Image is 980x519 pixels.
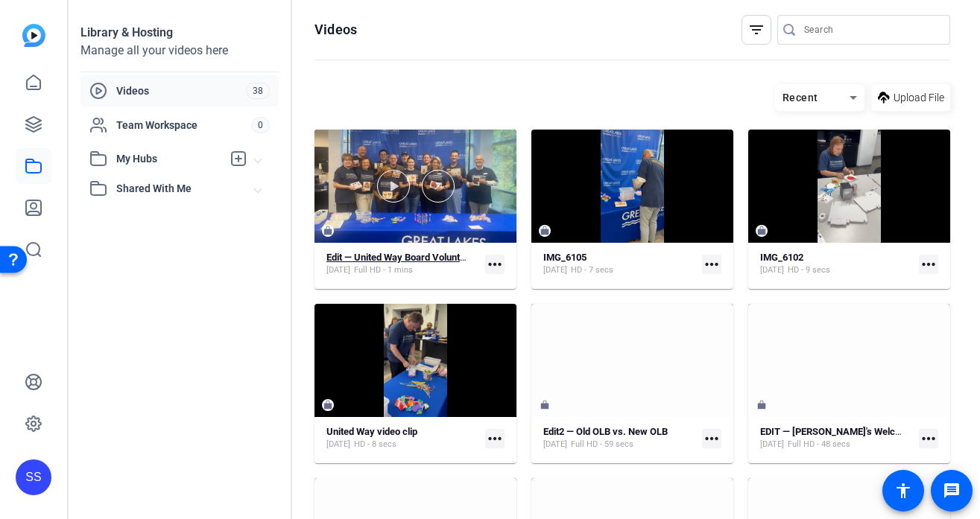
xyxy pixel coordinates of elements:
span: [DATE] [326,264,350,276]
mat-icon: accessibility [894,482,912,500]
a: Edit — United Way Board Volunteer Video[DATE]Full HD - 1 mins [326,252,479,276]
span: [DATE] [760,264,784,276]
span: My Hubs [116,151,222,167]
input: Search [804,21,938,39]
span: Full HD - 48 secs [788,439,850,450]
span: [DATE] [326,439,350,450]
strong: United Way video clip [326,426,417,437]
span: Recent [783,92,818,104]
strong: Edit — United Way Board Volunteer Video [326,252,501,263]
span: Full HD - 1 mins [354,264,413,276]
mat-icon: more_horiz [702,255,721,274]
div: SS [16,459,51,495]
mat-icon: filter_list [747,21,765,39]
a: IMG_6105[DATE]HD - 7 secs [543,252,696,276]
span: Full HD - 59 secs [571,439,633,450]
span: 38 [246,83,270,99]
mat-icon: more_horiz [702,429,721,448]
span: [DATE] [543,439,567,450]
span: Videos [116,83,246,98]
button: Upload File [872,84,950,111]
mat-icon: more_horiz [485,255,505,274]
strong: IMG_6102 [760,252,803,263]
a: Edit2 — Old OLB vs. New OLB[DATE]Full HD - 59 secs [543,426,696,450]
span: HD - 8 secs [354,439,396,450]
strong: Edit2 — Old OLB vs. New OLB [543,426,668,437]
a: United Way video clip[DATE]HD - 8 secs [326,426,479,450]
mat-icon: message [943,482,961,500]
span: Upload File [894,90,944,106]
span: HD - 7 secs [571,264,613,276]
img: blue-gradient.svg [22,24,45,47]
mat-icon: more_horiz [919,255,938,274]
span: [DATE] [760,439,784,450]
span: HD - 9 secs [788,264,830,276]
span: [DATE] [543,264,567,276]
mat-icon: more_horiz [919,429,938,448]
a: EDIT — [PERSON_NAME]'s Welcome to New Members[DATE]Full HD - 48 secs [760,426,913,450]
h1: Videos [314,21,357,39]
div: Manage all your videos here [80,42,279,60]
div: Library & Hosting [80,24,279,42]
mat-expansion-panel-header: My Hubs [80,144,279,173]
strong: IMG_6105 [543,252,587,263]
a: IMG_6102[DATE]HD - 9 secs [760,252,913,276]
mat-expansion-panel-header: Shared With Me [80,173,279,203]
mat-icon: more_horiz [485,429,505,448]
span: Team Workspace [116,118,251,133]
span: 0 [251,117,270,133]
span: Shared With Me [116,181,255,197]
